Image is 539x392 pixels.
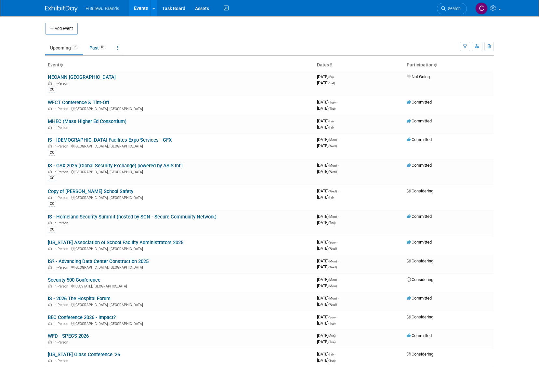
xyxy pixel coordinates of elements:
[48,81,52,85] img: In-Person Event
[328,322,335,325] span: (Tue)
[328,107,335,110] span: (Thu)
[328,340,335,344] span: (Tue)
[48,163,183,169] a: IS - GSX 2025 (Global Security Exchange) powered by ASIS Int'l
[328,259,337,263] span: (Mon)
[54,284,70,288] span: In-Person
[99,45,106,49] span: 54
[48,283,312,288] div: [US_STATE], [GEOGRAPHIC_DATA]
[48,214,217,220] a: IS - Homeland Security Summit (hosted by SCN - Secure Community Network)
[328,138,337,142] span: (Mon)
[54,221,70,225] span: In-Person
[407,100,432,105] span: Committed
[328,353,334,356] span: (Fri)
[328,196,334,199] span: (Fri)
[317,163,339,168] span: [DATE]
[314,60,404,71] th: Dates
[48,259,149,264] a: IS? - Advancing Data Center Construction 2025
[48,352,120,357] a: [US_STATE] Glass Conference '26
[48,144,52,147] img: In-Person Event
[317,333,337,338] span: [DATE]
[434,62,437,67] a: Sort by Participation Type
[328,359,335,362] span: (Sun)
[407,277,433,282] span: Considering
[48,303,52,306] img: In-Person Event
[54,196,70,200] span: In-Person
[317,195,334,200] span: [DATE]
[317,189,339,193] span: [DATE]
[328,75,334,79] span: (Fri)
[328,241,335,244] span: (Sun)
[317,302,337,307] span: [DATE]
[48,321,312,326] div: [GEOGRAPHIC_DATA], [GEOGRAPHIC_DATA]
[336,315,337,319] span: -
[48,302,312,307] div: [GEOGRAPHIC_DATA], [GEOGRAPHIC_DATA]
[338,214,339,219] span: -
[59,62,63,67] a: Sort by Event Name
[54,247,70,251] span: In-Person
[317,283,337,288] span: [DATE]
[48,284,52,287] img: In-Person Event
[48,170,52,173] img: In-Person Event
[407,259,433,263] span: Considering
[328,164,337,167] span: (Mon)
[317,137,339,142] span: [DATE]
[328,189,337,193] span: (Wed)
[48,196,52,199] img: In-Person Event
[48,87,56,92] div: CC
[48,333,89,339] a: WFD - SPECS 2026
[328,284,337,288] span: (Mon)
[317,339,335,344] span: [DATE]
[317,220,335,225] span: [DATE]
[407,214,432,219] span: Committed
[48,126,52,129] img: In-Person Event
[328,221,335,225] span: (Thu)
[446,6,461,11] span: Search
[48,296,111,301] a: IS - 2026 The Hospital Forum
[336,333,337,338] span: -
[48,201,56,207] div: CC
[48,106,312,111] div: [GEOGRAPHIC_DATA], [GEOGRAPHIC_DATA]
[317,100,337,105] span: [DATE]
[48,143,312,148] div: [GEOGRAPHIC_DATA], [GEOGRAPHIC_DATA]
[407,137,432,142] span: Committed
[407,315,433,319] span: Considering
[335,74,335,79] span: -
[45,60,314,71] th: Event
[317,80,335,85] span: [DATE]
[48,315,116,320] a: BEC Conference 2026 - Impact?
[48,107,52,110] img: In-Person Event
[54,265,70,270] span: In-Person
[54,170,70,174] span: In-Person
[338,296,339,301] span: -
[54,303,70,307] span: In-Person
[338,189,339,193] span: -
[317,277,339,282] span: [DATE]
[317,143,337,148] span: [DATE]
[336,100,337,105] span: -
[317,259,339,263] span: [DATE]
[71,45,78,49] span: 14
[54,126,70,130] span: In-Person
[48,175,56,181] div: CC
[338,277,339,282] span: -
[338,163,339,168] span: -
[404,60,494,71] th: Participation
[407,163,432,168] span: Committed
[48,74,116,80] a: NECANN [GEOGRAPHIC_DATA]
[328,278,337,282] span: (Mon)
[48,340,52,343] img: In-Person Event
[48,277,100,283] a: Security 500 Conference
[317,358,335,363] span: [DATE]
[54,322,70,326] span: In-Person
[437,3,467,14] a: Search
[328,81,335,85] span: (Sat)
[54,359,70,363] span: In-Person
[85,42,111,54] a: Past54
[317,264,337,269] span: [DATE]
[48,322,52,325] img: In-Person Event
[45,23,78,35] button: Add Event
[45,6,78,12] img: ExhibitDay
[317,106,335,111] span: [DATE]
[328,119,334,123] span: (Fri)
[54,144,70,148] span: In-Person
